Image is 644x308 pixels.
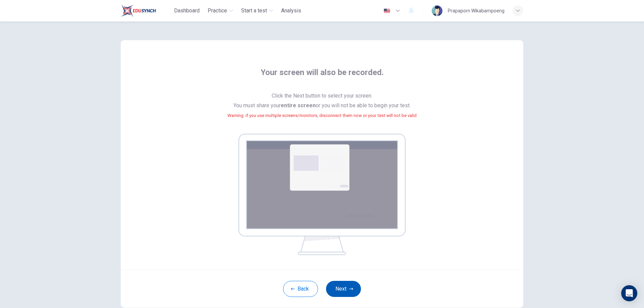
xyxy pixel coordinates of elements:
button: Next [326,281,361,297]
img: Train Test logo [121,4,156,17]
span: Practice [208,7,227,15]
div: Prapaporn Wikabampoeng [448,7,504,15]
a: Train Test logo [121,4,171,17]
img: en [383,8,391,13]
button: Dashboard [171,5,202,17]
span: Analysis [281,7,301,15]
button: Analysis [278,5,304,17]
img: Profile picture [432,5,442,16]
img: screen share example [238,134,406,255]
button: Back [283,281,318,297]
small: Warning: if you use multiple screens/monitors, disconnect them now or your test will not be valid [227,113,417,118]
span: Click the Next button to select your screen. You must share your or you will not be able to begin... [227,91,417,128]
button: Practice [205,5,236,17]
span: Start a test [241,7,267,15]
span: Your screen will also be recorded. [261,67,384,86]
div: Open Intercom Messenger [621,285,637,301]
b: entire screen [281,102,316,109]
button: Start a test [238,5,276,17]
span: Dashboard [174,7,200,15]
